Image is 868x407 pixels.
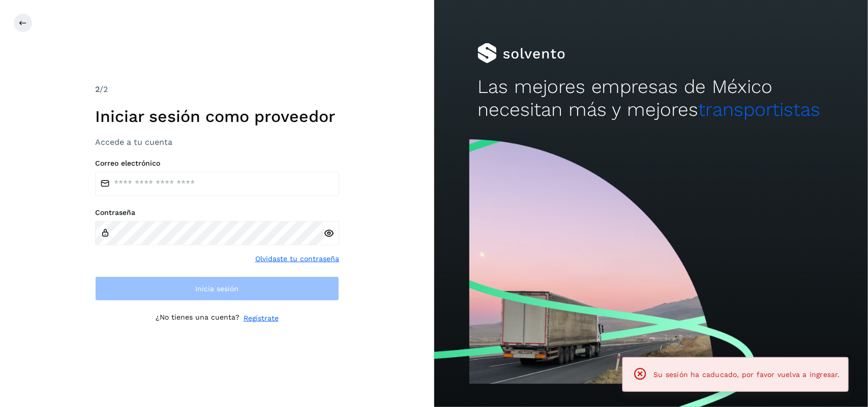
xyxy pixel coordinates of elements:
[244,313,279,324] a: Regístrate
[156,313,240,324] p: ¿No tienes una cuenta?
[95,276,339,301] button: Inicia sesión
[654,370,840,379] span: Su sesión ha caducado, por favor vuelva a ingresar.
[255,254,339,264] a: Olvidaste tu contraseña
[477,76,825,121] h2: Las mejores empresas de México necesitan más y mejores
[95,137,339,147] h3: Accede a tu cuenta
[95,159,339,168] label: Correo electrónico
[95,107,339,126] h1: Iniciar sesión como proveedor
[95,84,100,94] span: 2
[95,83,339,96] div: /2
[195,285,238,292] span: Inicia sesión
[95,208,339,217] label: Contraseña
[699,99,821,120] span: transportistas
